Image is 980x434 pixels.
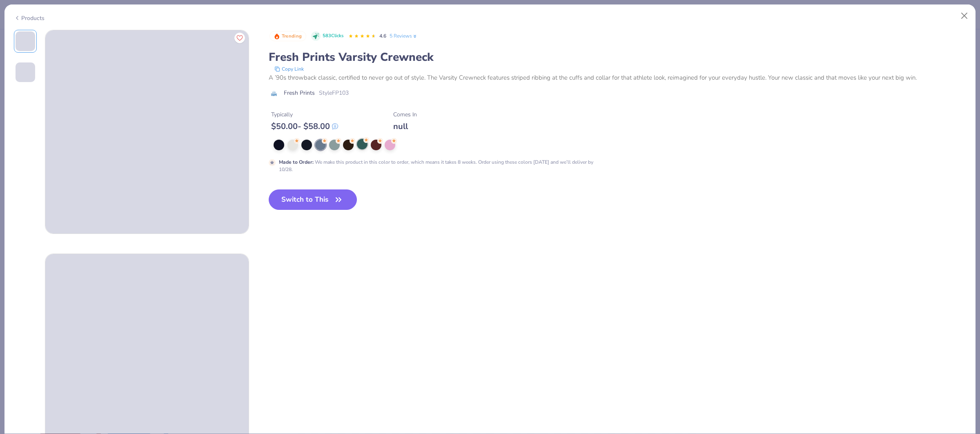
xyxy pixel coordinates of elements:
[234,33,245,43] button: Like
[957,8,972,24] button: Close
[274,33,280,40] img: Trending sort
[393,110,417,119] div: Comes In
[272,65,306,73] button: copy to clipboard
[279,159,314,165] strong: Made to Order :
[379,33,386,39] span: 4.6
[269,73,967,82] div: A ’90s throwback classic, certified to never go out of style. The Varsity Crewneck features strip...
[14,14,45,22] div: Products
[279,158,595,173] div: We make this product in this color to order, which means it takes 8 weeks. Order using these colo...
[269,189,357,210] button: Switch to This
[271,121,338,131] div: $ 50.00 - $ 58.00
[393,121,417,131] div: null
[319,89,349,97] span: Style FP103
[284,89,315,97] span: Fresh Prints
[390,32,418,40] a: 5 Reviews
[271,110,338,119] div: Typically
[282,34,302,38] span: Trending
[269,31,306,42] button: Badge Button
[269,90,280,97] img: brand logo
[323,33,343,40] span: 583 Clicks
[269,49,967,65] div: Fresh Prints Varsity Crewneck
[348,30,376,43] div: 4.6 Stars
